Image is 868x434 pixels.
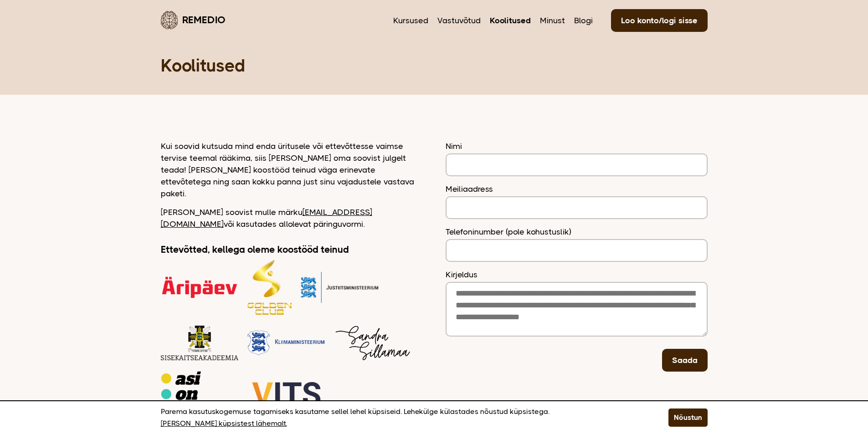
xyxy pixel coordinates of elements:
p: Kui soovid kutsuda mind enda üritusele või ettevõttesse vaimse tervise teemal rääkima, siis [PERS... [161,140,423,199]
a: [PERSON_NAME] küpsistest lähemalt. [161,418,287,429]
h1: Koolitused [161,55,708,77]
a: Koolitused [490,15,531,26]
a: Blogi [574,15,593,26]
img: Sisekaitseakadeemia logo [161,324,238,362]
a: Minust [540,15,565,26]
a: Remedio [161,9,226,31]
img: Remedio logo [161,11,178,29]
img: Kliimaministeeriumi logo [161,371,238,416]
img: Justiitsministeeriumi logo [301,260,378,315]
a: Loo konto/logi sisse [611,9,708,32]
img: Kliimaministeeriumi logo [247,371,325,416]
h2: Ettevõtted, kellega oleme koostööd teinud [161,244,423,255]
button: Saada [662,349,708,372]
p: [PERSON_NAME] soovist mulle märku või kasutades allolevat päringuvormi. [161,206,423,230]
img: Golden Club logo [247,260,292,315]
img: Kliimaministeeriumi logo [334,324,411,362]
label: Kirjeldus [446,269,708,281]
p: Parema kasutuskogemuse tagamiseks kasutame sellel lehel küpsiseid. Lehekülge külastades nõustud k... [161,406,646,429]
a: Vastuvõtud [437,15,481,26]
label: Nimi [446,140,708,152]
img: Kliimaministeeriumi logo [247,324,325,362]
label: Meiliaadress [446,183,708,195]
img: Äripäeva logo [161,260,238,315]
label: Telefoninumber (pole kohustuslik) [446,226,708,238]
button: Nõustun [668,408,708,427]
a: Kursused [393,15,428,26]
